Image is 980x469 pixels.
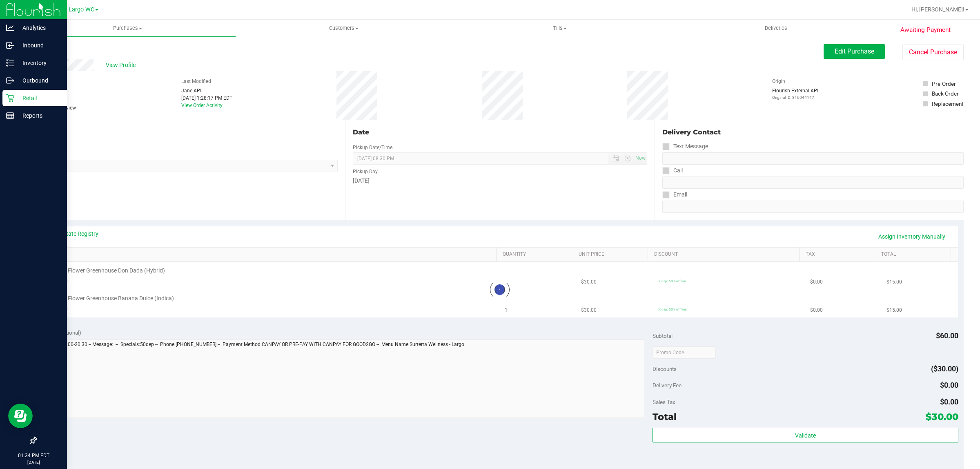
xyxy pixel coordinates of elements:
p: Analytics [14,23,63,33]
div: [DATE] 1:28:17 PM EDT [181,94,232,102]
input: Format: (999) 999-9999 [662,152,964,165]
a: Assign Inventory Manually [873,230,951,243]
a: Tax [806,251,872,258]
span: Discounts [653,362,677,376]
label: Call [662,165,683,176]
div: Replacement [932,100,963,108]
label: Last Modified [181,78,211,85]
label: Text Message [662,141,708,152]
label: Email [662,189,687,201]
span: View Profile [106,61,138,69]
div: Location [36,127,338,137]
a: SKU [48,251,493,258]
a: Quantity [503,251,569,258]
div: Delivery Contact [662,127,964,137]
a: Tills [452,20,668,37]
span: Validate [795,432,816,439]
a: Deliveries [668,20,884,37]
p: Retail [14,93,63,103]
p: Inbound [14,40,63,50]
label: Pickup Day [353,168,378,175]
p: Original ID: 316044147 [772,94,818,100]
span: Total [653,411,677,422]
span: Tills [452,25,667,32]
p: [DATE] [4,459,63,465]
a: View State Registry [49,230,98,238]
div: Flourish External API [772,87,818,100]
span: Deliveries [754,25,798,32]
a: Discount [654,251,796,258]
div: Back Order [932,89,959,98]
span: Awaiting Payment [900,25,951,35]
a: View Order Activity [181,103,223,108]
span: $0.00 [940,381,958,389]
label: Origin [772,78,785,85]
span: $60.00 [936,331,958,340]
inline-svg: Reports [6,112,14,120]
p: Reports [14,111,63,121]
p: Inventory [14,58,63,68]
inline-svg: Inventory [6,59,14,67]
iframe: Resource center [8,404,33,428]
div: [DATE] [353,176,647,185]
span: Delivery Fee [653,382,682,389]
span: Hi, [PERSON_NAME]! [911,6,964,13]
p: Outbound [14,76,63,85]
span: Edit Purchase [835,47,874,55]
span: $0.00 [940,398,958,406]
button: Edit Purchase [824,44,885,59]
div: Pre-Order [932,80,956,88]
span: Largo WC [69,6,94,13]
span: Purchases [20,25,236,32]
span: ($30.00) [931,364,958,373]
a: Purchases [20,20,236,37]
p: 01:34 PM EDT [4,452,63,459]
span: Sales Tax [653,399,675,405]
button: Cancel Purchase [902,45,964,60]
input: Promo Code [653,346,716,359]
inline-svg: Analytics [6,24,14,32]
inline-svg: Outbound [6,76,14,85]
span: Subtotal [653,333,673,339]
span: $30.00 [926,411,958,422]
span: Customers [236,25,451,32]
a: Customers [236,20,452,37]
div: Date [353,127,647,137]
input: Format: (999) 999-9999 [662,176,964,189]
a: Total [881,251,947,258]
inline-svg: Inbound [6,41,14,49]
div: Jane API [181,87,232,94]
inline-svg: Retail [6,94,14,102]
label: Pickup Date/Time [353,144,392,151]
button: Validate [653,428,958,442]
a: Unit Price [579,251,645,258]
